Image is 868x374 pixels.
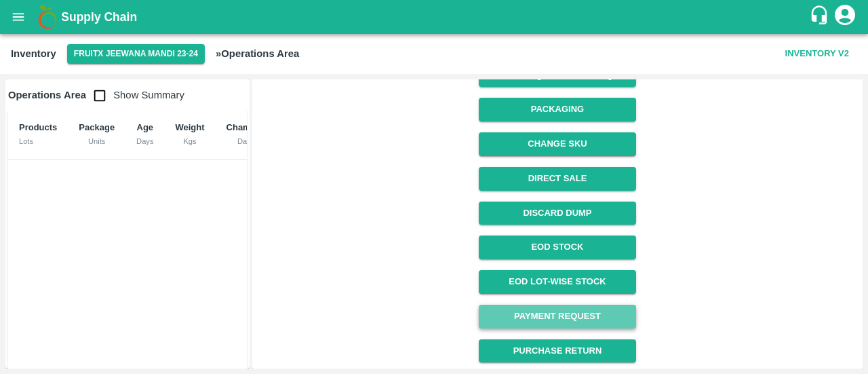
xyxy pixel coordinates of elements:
[479,339,635,363] button: Purchase Return
[79,135,115,147] div: Units
[216,48,299,59] b: » Operations Area
[67,44,205,64] button: Select DC
[11,48,56,59] b: Inventory
[479,202,635,225] button: Discard Dump
[833,3,857,31] div: account of current user
[479,270,635,294] a: EOD Lot-wise Stock
[175,135,204,147] div: Kgs
[79,122,115,132] b: Package
[34,3,61,31] img: logo
[19,122,57,132] b: Products
[479,98,635,121] button: Packaging
[809,5,833,29] div: customer-support
[479,236,635,259] a: EOD Stock
[8,90,86,100] b: Operations Area
[86,90,184,100] span: Show Summary
[479,132,635,156] button: Change SKU
[136,135,153,147] div: Days
[175,122,204,132] b: Weight
[479,305,635,329] a: Payment Request
[479,167,635,191] button: Direct Sale
[61,7,809,26] a: Supply Chain
[137,122,154,132] b: Age
[61,10,137,24] b: Supply Chain
[780,42,854,66] button: Inventory V2
[226,135,264,147] div: Date
[3,1,34,33] button: open drawer
[226,122,264,132] b: Chamber
[19,135,57,147] div: Lots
